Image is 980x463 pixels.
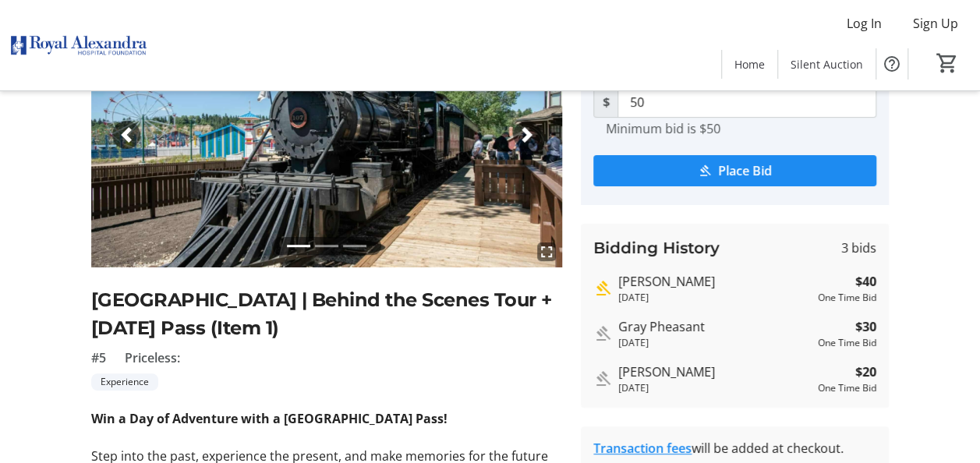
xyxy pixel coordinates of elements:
[618,381,812,395] div: [DATE]
[618,317,812,336] div: Gray Pheasant
[933,49,961,77] button: Cart
[9,6,148,84] img: Royal Alexandra Hospital Foundation's Logo
[91,2,563,267] img: Image
[593,279,612,298] mat-icon: Highest bid
[913,14,958,33] span: Sign Up
[537,242,556,261] mat-icon: fullscreen
[841,239,876,257] span: 3 bids
[593,87,618,118] span: $
[91,286,563,342] h2: [GEOGRAPHIC_DATA] | Behind the Scenes Tour + [DATE] Pass (Item 1)
[855,317,876,336] strong: $30
[593,439,876,458] div: will be added at checkout.
[618,362,812,381] div: [PERSON_NAME]
[593,440,692,457] a: Transaction fees
[818,381,876,395] div: One Time Bid
[618,336,812,350] div: [DATE]
[818,291,876,305] div: One Time Bid
[791,56,863,72] span: Silent Auction
[778,50,876,79] a: Silent Auction
[718,161,772,180] span: Place Bid
[618,272,812,291] div: [PERSON_NAME]
[593,369,612,388] mat-icon: Outbid
[734,56,765,72] span: Home
[900,11,971,36] button: Sign Up
[618,291,812,305] div: [DATE]
[593,324,612,343] mat-icon: Outbid
[818,336,876,350] div: One Time Bid
[834,11,894,36] button: Log In
[876,48,907,80] button: Help
[606,121,720,136] tr-hint: Minimum bid is $50
[855,272,876,291] strong: $40
[847,14,882,33] span: Log In
[722,50,777,79] a: Home
[125,348,180,367] span: Priceless:
[91,410,448,427] strong: Win a Day of Adventure with a [GEOGRAPHIC_DATA] Pass!
[593,236,720,260] h3: Bidding History
[593,155,876,186] button: Place Bid
[91,373,158,391] tr-label-badge: Experience
[91,348,106,367] span: #5
[855,362,876,381] strong: $20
